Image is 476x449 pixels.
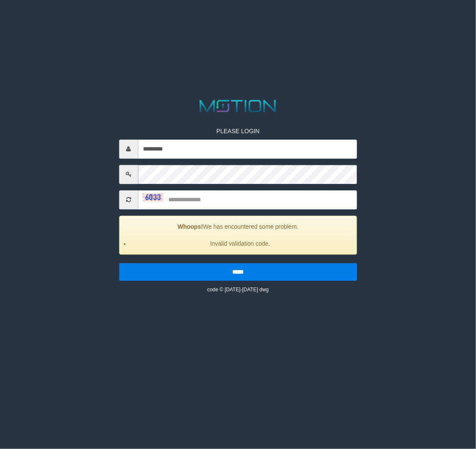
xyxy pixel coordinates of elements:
[119,127,357,135] p: PLEASE LOGIN
[178,223,203,230] strong: Whoops!
[130,239,350,248] li: Invalid validation code.
[207,287,269,293] small: code © [DATE]-[DATE] dwg
[196,98,280,114] img: MOTION_logo.png
[142,193,163,201] img: captcha
[119,216,357,255] div: We has encountered some problem.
